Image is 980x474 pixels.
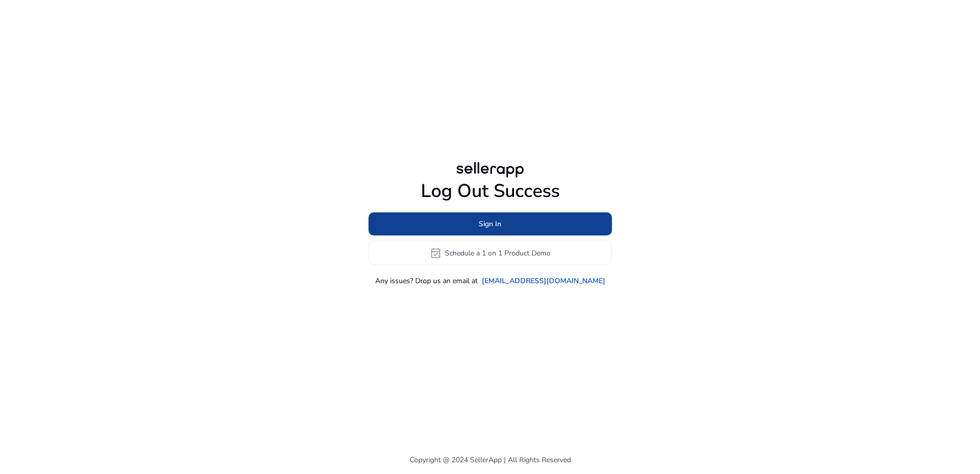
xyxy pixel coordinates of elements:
span: Sign In [479,219,501,229]
button: Sign In [369,212,612,235]
button: event_availableSchedule a 1 on 1 Product Demo [369,241,612,265]
a: [EMAIL_ADDRESS][DOMAIN_NAME] [482,275,605,286]
h1: Log Out Success [369,180,612,202]
span: event_available [430,247,442,259]
p: Any issues? Drop us an email at [375,275,478,286]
